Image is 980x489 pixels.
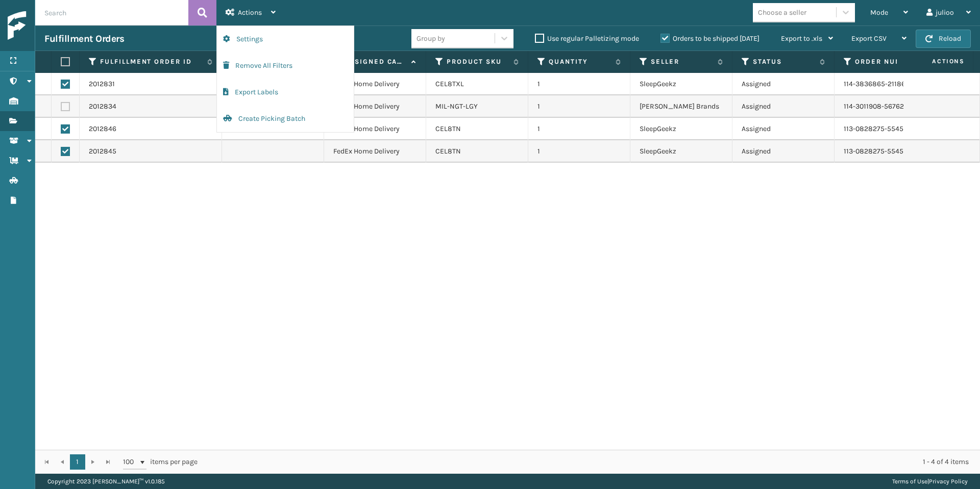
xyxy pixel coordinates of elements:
button: Remove All Filters [217,53,354,79]
td: FedEx Home Delivery [324,118,426,140]
label: Order Number [855,57,917,66]
span: items per page [123,454,198,470]
td: 114-3011908-5676242 [835,95,937,118]
div: Choose a seller [758,7,806,18]
td: Assigned [732,140,835,163]
span: Export to .xls [781,34,822,43]
td: Assigned [732,95,835,118]
td: 113-0828275-5545035 [835,140,937,163]
td: Assigned [732,118,835,140]
span: Mode [870,8,888,17]
td: FedEx Home Delivery [324,73,426,95]
div: Group by [416,33,445,44]
td: FedEx Home Delivery [324,140,426,163]
label: Product SKU [447,57,508,66]
a: 2012845 [89,146,116,157]
td: FedEx Home Delivery [324,95,426,118]
label: Seller [651,57,713,66]
td: 1 [528,73,630,95]
a: 2012834 [89,101,116,112]
td: SleepGeekz [630,118,732,140]
label: Fulfillment Order Id [100,57,202,66]
span: 100 [123,457,138,467]
span: Export CSV [851,34,887,43]
a: CEL8TN [435,124,461,133]
td: Assigned [732,73,835,95]
label: Quantity [549,57,610,66]
label: Status [753,57,815,66]
a: 2012846 [89,124,116,134]
td: 114-3836865-2118650 [835,73,937,95]
a: CEL8TXL [435,80,464,88]
a: CEL8TN [435,147,461,156]
td: 113-0828275-5545035 [835,118,937,140]
td: [PERSON_NAME] Brands [630,95,732,118]
img: logo [8,11,100,40]
a: MIL-NGT-LGY [435,102,478,111]
span: Actions [900,53,971,70]
td: 1 [528,118,630,140]
h3: Fulfillment Orders [44,33,124,45]
td: SleepGeekz [630,140,732,163]
div: 1 - 4 of 4 items [212,457,969,467]
label: Orders to be shipped [DATE] [660,34,759,43]
a: Privacy Policy [929,478,968,485]
a: 1 [70,454,85,470]
p: Copyright 2023 [PERSON_NAME]™ v 1.0.185 [47,474,165,489]
a: 2012831 [89,79,115,89]
button: Settings [217,26,354,53]
td: 1 [528,95,630,118]
span: Actions [238,8,262,17]
td: SleepGeekz [630,73,732,95]
td: 1 [528,140,630,163]
button: Create Picking Batch [217,106,354,132]
a: Terms of Use [892,478,927,485]
div: | [892,474,968,489]
button: Export Labels [217,79,354,106]
button: Reload [916,30,971,48]
label: Assigned Carrier Service [345,57,406,66]
label: Use regular Palletizing mode [535,34,639,43]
